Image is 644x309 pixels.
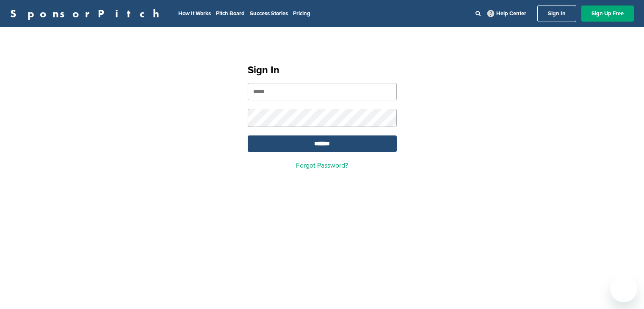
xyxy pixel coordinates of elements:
a: Pricing [293,10,310,17]
a: Sign Up Free [581,6,634,22]
a: Forgot Password? [296,161,348,170]
a: Success Stories [250,10,288,17]
a: SponsorPitch [10,8,165,19]
a: Sign In [537,5,576,22]
a: Help Center [486,8,528,19]
a: How It Works [178,10,211,17]
iframe: Button to launch messaging window [610,275,637,302]
h1: Sign In [248,63,397,78]
a: Pitch Board [216,10,245,17]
